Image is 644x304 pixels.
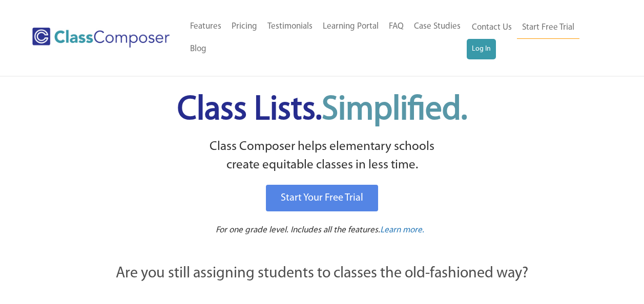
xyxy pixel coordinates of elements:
[467,16,517,39] a: Contact Us
[61,263,584,285] p: Are you still assigning students to classes the old-fashioned way?
[32,28,170,48] img: Class Composer
[226,15,262,38] a: Pricing
[380,226,424,234] span: Learn more.
[177,94,467,127] span: Class Lists.
[59,138,585,175] p: Class Composer helps elementary schools create equitable classes in less time.
[517,16,579,39] a: Start Free Trial
[467,39,496,59] a: Log In
[216,226,380,234] span: For one grade level. Includes all the features.
[318,15,384,38] a: Learning Portal
[409,15,466,38] a: Case Studies
[322,94,467,127] span: Simplified.
[185,15,467,60] nav: Header Menu
[380,224,424,237] a: Learn more.
[262,15,318,38] a: Testimonials
[467,16,604,59] nav: Header Menu
[281,193,363,203] span: Start Your Free Trial
[384,15,409,38] a: FAQ
[266,185,378,211] a: Start Your Free Trial
[185,15,226,38] a: Features
[185,38,212,60] a: Blog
